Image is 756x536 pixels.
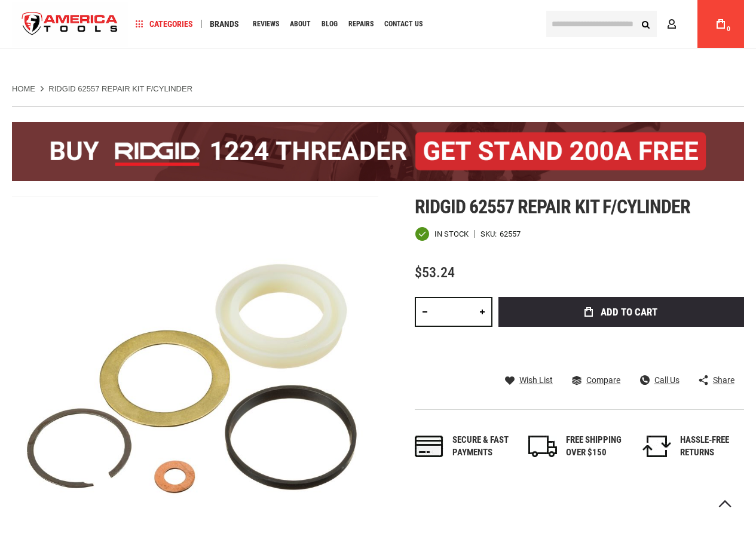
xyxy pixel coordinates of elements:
span: Add to Cart [601,307,657,317]
span: About [290,20,311,27]
img: payments [415,436,443,457]
a: Reviews [247,16,284,32]
a: Brands [204,16,244,32]
span: Wish List [519,376,553,384]
span: Brands [210,20,239,28]
strong: SKU [480,230,500,238]
img: returns [642,436,671,457]
div: Secure & fast payments [452,434,516,460]
span: Contact Us [384,20,423,27]
div: 62557 [500,230,521,238]
span: 0 [727,26,730,32]
iframe: Secure express checkout frame [496,330,746,365]
a: Home [12,84,35,94]
a: About [284,16,316,32]
a: Repairs [343,16,379,32]
div: FREE SHIPPING OVER $150 [566,434,630,460]
span: Call Us [654,376,680,384]
span: $53.24 [415,264,455,281]
img: BOGO: Buy the RIDGID® 1224 Threader (26092), get the 92467 200A Stand FREE! [12,122,744,181]
a: store logo [12,2,128,47]
div: Availability [415,226,469,241]
a: Compare [572,375,620,385]
img: shipping [528,436,557,457]
div: HASSLE-FREE RETURNS [680,434,744,460]
a: Blog [316,16,343,32]
span: In stock [434,230,469,238]
span: Share [713,376,734,384]
a: Call Us [640,375,680,385]
span: Ridgid 62557 repair kit f/cylinder [415,195,690,218]
span: Repairs [348,20,374,27]
span: Categories [136,20,193,28]
span: Blog [322,20,338,27]
span: Compare [586,376,620,384]
a: Contact Us [379,16,428,32]
a: Wish List [505,375,553,385]
img: America Tools [12,2,128,47]
a: Categories [130,16,198,32]
span: Reviews [253,20,279,27]
strong: RIDGID 62557 REPAIR KIT F/CYLINDER [48,84,192,93]
button: Search [634,13,657,35]
button: Add to Cart [498,297,744,327]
